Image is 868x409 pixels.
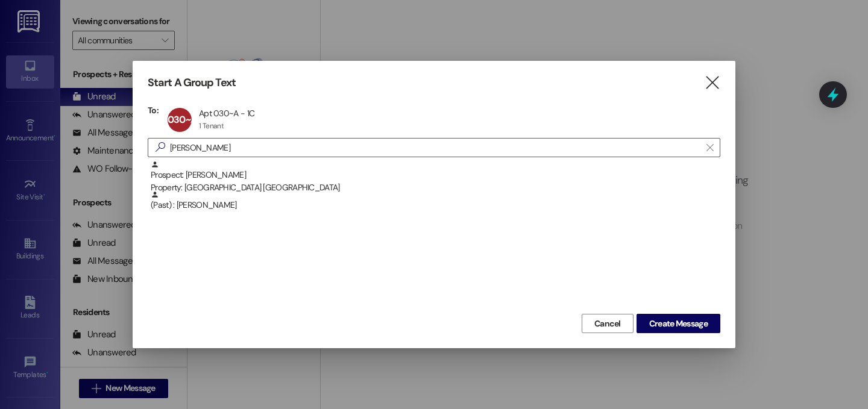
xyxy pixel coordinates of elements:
div: 1 Tenant [199,121,224,131]
div: (Past) : [PERSON_NAME] [148,190,720,220]
div: Prospect: [PERSON_NAME]Property: [GEOGRAPHIC_DATA] [GEOGRAPHIC_DATA] [148,160,720,190]
div: (Past) : [PERSON_NAME] [151,190,720,211]
button: Create Message [637,314,720,333]
span: 030~A [168,113,197,126]
input: Search for any contact or apartment [170,139,700,156]
h3: Start A Group Text [148,76,236,90]
h3: To: [148,105,159,116]
span: Create Message [649,317,708,330]
div: Prospect: [PERSON_NAME] [151,160,720,195]
div: Apt 030~A - 1C [199,108,254,119]
span: Cancel [594,317,621,330]
div: Property: [GEOGRAPHIC_DATA] [GEOGRAPHIC_DATA] [151,181,720,194]
i:  [704,76,720,89]
i:  [151,141,170,154]
button: Clear text [700,139,720,157]
button: Cancel [582,314,634,333]
i:  [706,143,713,152]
